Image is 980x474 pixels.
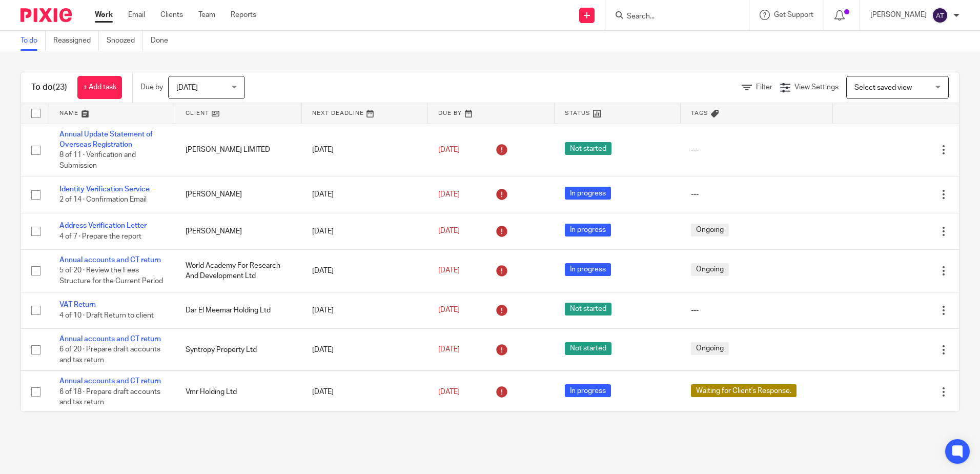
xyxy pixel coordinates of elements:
[59,233,141,240] span: 4 of 7 · Prepare the report
[59,222,147,229] a: Address Verification Letter
[77,76,122,99] a: + Add task
[53,31,99,51] a: Reassigned
[932,7,948,24] img: svg%3E
[302,250,428,292] td: [DATE]
[691,384,797,397] span: Waiting for Client's Response.
[175,371,301,413] td: Vmr Holding Ltd
[626,12,718,22] input: Search
[175,176,301,213] td: [PERSON_NAME]
[59,256,161,264] a: Annual accounts and CT return
[438,346,460,353] span: [DATE]
[53,83,67,91] span: (23)
[565,224,611,236] span: In progress
[151,31,176,51] a: Done
[175,213,301,249] td: [PERSON_NAME]
[128,10,145,20] a: Email
[438,267,460,274] span: [DATE]
[160,10,183,20] a: Clients
[438,307,460,314] span: [DATE]
[691,110,708,116] span: Tags
[565,303,611,315] span: Not started
[302,329,428,371] td: [DATE]
[691,145,822,155] div: ---
[565,263,611,276] span: In progress
[59,312,154,319] span: 4 of 10 · Draft Return to client
[438,191,460,198] span: [DATE]
[438,228,460,235] span: [DATE]
[302,213,428,249] td: [DATE]
[438,388,460,396] span: [DATE]
[59,378,161,385] a: Annual accounts and CT return
[21,31,46,51] a: To do
[854,84,912,91] span: Select saved view
[59,388,160,406] span: 6 of 18 · Prepare draft accounts and tax return
[21,8,72,22] img: Pixie
[302,371,428,413] td: [DATE]
[198,10,215,20] a: Team
[175,292,301,328] td: Dar El Meemar Holding Ltd
[870,10,927,20] p: [PERSON_NAME]
[59,131,153,148] a: Annual Update Statement of Overseas Registration
[691,189,822,200] div: ---
[691,342,729,355] span: Ongoing
[302,124,428,176] td: [DATE]
[175,250,301,292] td: World Academy For Research And Development Ltd
[756,84,772,91] span: Filter
[31,82,67,93] h1: To do
[691,263,729,276] span: Ongoing
[59,335,161,343] a: Annual accounts and CT return
[95,10,113,20] a: Work
[691,224,729,236] span: Ongoing
[59,196,147,204] span: 2 of 14 · Confirmation Email
[59,301,96,308] a: VAT Return
[175,329,301,371] td: Syntropy Property Ltd
[176,84,198,91] span: [DATE]
[59,267,163,285] span: 5 of 20 · Review the Fees Structure for the Current Period
[59,151,136,169] span: 8 of 11 · Verification and Submission
[107,31,143,51] a: Snoozed
[774,11,813,18] span: Get Support
[302,176,428,213] td: [DATE]
[794,84,839,91] span: View Settings
[438,146,460,153] span: [DATE]
[175,124,301,176] td: [PERSON_NAME] LIMITED
[565,142,611,155] span: Not started
[231,10,256,20] a: Reports
[140,82,163,92] p: Due by
[59,186,150,193] a: Identity Verification Service
[565,342,611,355] span: Not started
[565,187,611,200] span: In progress
[565,384,611,397] span: In progress
[302,292,428,328] td: [DATE]
[691,305,822,315] div: ---
[59,346,160,364] span: 6 of 20 · Prepare draft accounts and tax return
